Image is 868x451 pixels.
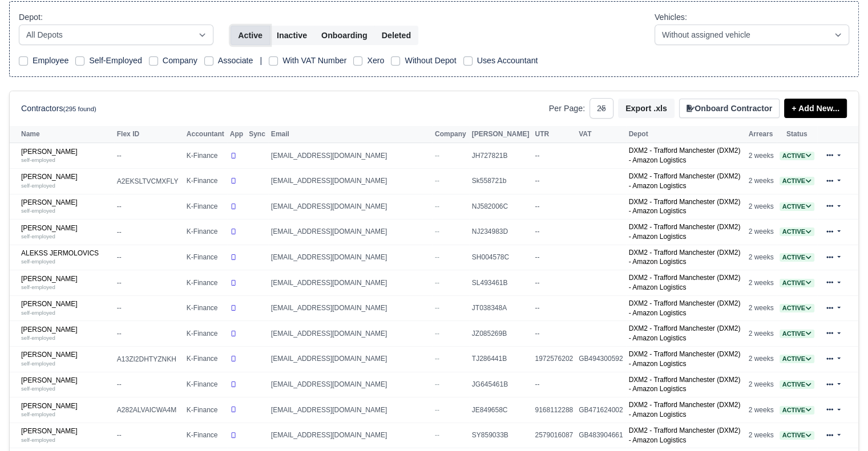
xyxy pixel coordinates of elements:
td: -- [114,194,184,220]
span: Active [780,279,814,287]
a: [PERSON_NAME] self-employed [21,402,111,419]
h6: Contractors [21,104,96,113]
td: 2 weeks [746,422,777,448]
th: Status [777,126,817,143]
td: -- [114,220,184,245]
span: Active [780,355,814,363]
a: Active [780,227,814,235]
td: GB483904661 [576,422,625,448]
small: self-employed [21,258,55,265]
a: DXM2 - Trafford Manchester (DXM2) - Amazon Logistics [629,299,741,317]
a: [PERSON_NAME] self-employed [21,173,111,189]
td: -- [114,245,184,270]
td: [EMAIL_ADDRESS][DOMAIN_NAME] [268,143,432,169]
td: [EMAIL_ADDRESS][DOMAIN_NAME] [268,220,432,245]
td: -- [114,372,184,397]
th: UTR [532,126,576,143]
td: -- [114,270,184,296]
a: Active [780,177,814,185]
th: VAT [576,126,625,143]
td: 1972576202 [532,347,576,372]
a: Active [780,152,814,160]
button: Onboard Contractor [679,99,780,118]
a: Active [780,406,814,414]
small: self-employed [21,437,55,443]
label: Per Page: [549,102,585,115]
span: -- [435,202,439,210]
small: self-employed [21,335,55,341]
td: 2 weeks [746,397,777,423]
a: [PERSON_NAME] self-employed [21,275,111,291]
td: [EMAIL_ADDRESS][DOMAIN_NAME] [268,347,432,372]
a: [PERSON_NAME] self-employed [21,224,111,241]
td: K-Finance [184,220,227,245]
td: A2EKSLTVCMXFLY [114,168,184,194]
a: DXM2 - Trafford Manchester (DXM2) - Amazon Logistics [629,324,741,342]
a: Active [780,202,814,210]
a: [PERSON_NAME] self-employed [21,300,111,316]
a: DXM2 - Trafford Manchester (DXM2) - Amazon Logistics [629,223,741,241]
a: + Add New... [784,99,847,118]
label: Vehicles: [655,11,687,24]
td: -- [532,321,576,347]
a: DXM2 - Trafford Manchester (DXM2) - Amazon Logistics [629,172,741,190]
td: GB494300592 [576,347,625,372]
th: [PERSON_NAME] [469,126,532,143]
a: Active [780,431,814,439]
td: K-Finance [184,245,227,270]
td: 9168112288 [532,397,576,423]
a: Active [780,304,814,312]
small: self-employed [21,233,55,239]
td: K-Finance [184,372,227,397]
td: TJ286441B [469,347,532,372]
span: Active [780,406,814,415]
a: Active [780,253,814,261]
td: -- [532,295,576,321]
td: [EMAIL_ADDRESS][DOMAIN_NAME] [268,168,432,194]
th: Depot [626,126,746,143]
td: Sk558721b [469,168,532,194]
span: -- [435,355,439,363]
span: -- [435,330,439,338]
label: Company [163,54,197,67]
td: -- [114,422,184,448]
td: 2 weeks [746,372,777,397]
td: -- [532,143,576,169]
td: K-Finance [184,347,227,372]
span: -- [435,431,439,439]
a: [PERSON_NAME] self-employed [21,148,111,164]
th: Arrears [746,126,777,143]
td: 2 weeks [746,143,777,169]
span: -- [435,152,439,160]
td: -- [532,220,576,245]
td: -- [114,321,184,347]
td: NJ234983D [469,220,532,245]
td: [EMAIL_ADDRESS][DOMAIN_NAME] [268,194,432,220]
span: -- [435,279,439,287]
th: Flex ID [114,126,184,143]
small: self-employed [21,208,55,214]
td: K-Finance [184,397,227,423]
td: 2 weeks [746,168,777,194]
a: DXM2 - Trafford Manchester (DXM2) - Amazon Logistics [629,426,741,444]
div: + Add New... [780,99,847,118]
small: self-employed [21,182,55,189]
th: Email [268,126,432,143]
td: K-Finance [184,168,227,194]
td: 2 weeks [746,295,777,321]
td: NJ582006C [469,194,532,220]
td: A282ALVAICWA4M [114,397,184,423]
td: 2 weeks [746,220,777,245]
button: Deleted [374,26,418,45]
td: JG645461B [469,372,532,397]
td: K-Finance [184,321,227,347]
span: -- [435,380,439,388]
label: Depot: [19,11,43,24]
a: DXM2 - Trafford Manchester (DXM2) - Amazon Logistics [629,198,741,216]
a: ALEKSS JERMOLOVICS self-employed [21,249,111,266]
td: -- [532,245,576,270]
a: DXM2 - Trafford Manchester (DXM2) - Amazon Logistics [629,249,741,266]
